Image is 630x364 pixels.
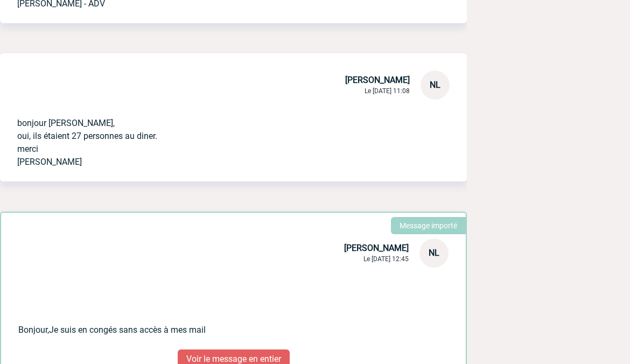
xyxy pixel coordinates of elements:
[344,243,409,253] span: [PERSON_NAME]
[345,75,410,85] span: [PERSON_NAME]
[363,255,409,263] span: Le [DATE] 12:45
[429,248,439,258] span: NL
[365,87,410,95] span: Le [DATE] 11:08
[18,268,421,337] p: Bonjour,Je suis en congés sans accès à mes mail
[430,80,440,90] span: NL
[17,100,419,169] p: bonjour [PERSON_NAME], oui, ils étaient 27 personnes au diner. merci [PERSON_NAME]
[400,221,457,230] p: Message importé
